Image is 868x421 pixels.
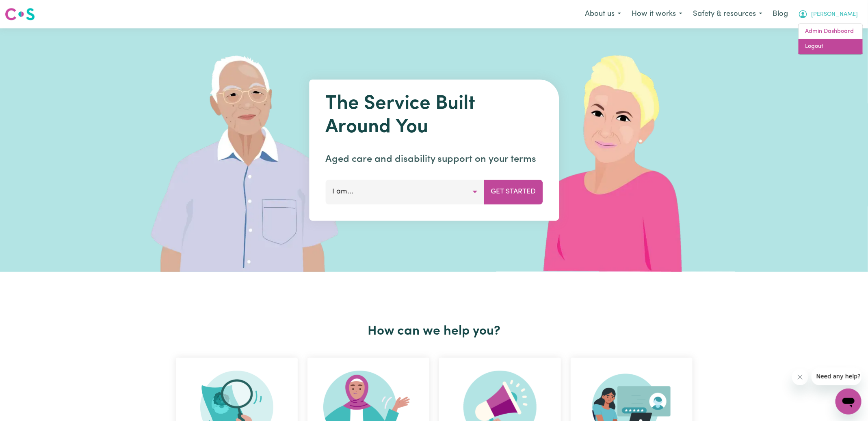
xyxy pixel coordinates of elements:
[836,389,862,415] iframe: Button to launch messaging window
[5,7,35,21] img: Careseekers logo
[792,369,808,385] iframe: Close message
[812,367,862,385] iframe: Message from company
[484,180,543,204] button: Get Started
[325,180,484,204] button: I am...
[799,39,863,54] a: Logout
[325,92,543,139] h1: The Service Built Around You
[5,5,35,24] a: Careseekers logo
[626,6,688,23] button: How it works
[580,6,626,23] button: About us
[768,5,793,23] a: Blog
[793,6,863,23] button: My Account
[799,24,863,39] a: Admin Dashboard
[325,152,543,167] p: Aged care and disability support on your terms
[798,24,863,55] div: My Account
[811,10,858,19] span: [PERSON_NAME]
[171,324,697,339] h2: How can we help you?
[688,6,768,23] button: Safety & resources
